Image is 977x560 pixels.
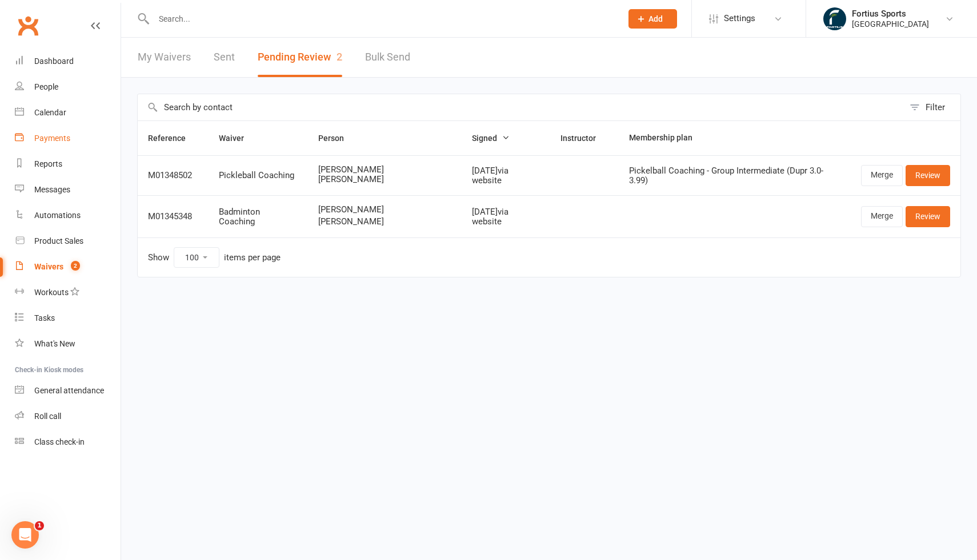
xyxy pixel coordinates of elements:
[34,134,70,143] div: Payments
[34,211,81,220] div: Automations
[15,254,121,280] a: Waivers 2
[560,131,608,145] button: Instructor
[148,171,198,180] div: M01348502
[472,166,540,185] div: [DATE] via website
[34,185,70,194] div: Messages
[138,38,191,77] a: My Waivers
[34,57,74,66] div: Dashboard
[219,171,298,180] div: Pickleball Coaching
[219,131,257,145] button: Waiver
[15,305,121,331] a: Tasks
[34,288,69,297] div: Workouts
[15,378,121,404] a: General attendance kiosk mode
[648,14,663,23] span: Add
[15,280,121,305] a: Workouts
[148,247,281,268] div: Show
[34,412,61,421] div: Roll call
[724,6,755,31] span: Settings
[318,131,357,145] button: Person
[906,165,950,186] a: Review
[15,74,121,100] a: People
[861,206,903,227] a: Merge
[904,94,960,120] button: Filter
[138,94,904,120] input: Search by contact
[15,404,121,429] a: Roll call
[148,131,198,145] button: Reference
[258,38,342,77] button: Pending Review2
[318,205,451,215] span: [PERSON_NAME]
[560,134,608,143] span: Instructor
[15,126,121,151] a: Payments
[852,19,929,29] div: [GEOGRAPHIC_DATA]
[472,134,510,143] span: Signed
[34,82,58,91] div: People
[15,151,121,177] a: Reports
[15,100,121,126] a: Calendar
[34,159,62,168] div: Reports
[472,131,510,145] button: Signed
[11,521,39,549] iframe: Intercom live chat
[34,313,55,323] div: Tasks
[150,11,614,27] input: Search...
[318,134,357,143] span: Person
[619,121,851,155] th: Membership plan
[224,253,281,263] div: items per page
[14,11,42,40] a: Clubworx
[219,207,298,226] div: Badminton Coaching
[15,203,121,228] a: Automations
[15,228,121,254] a: Product Sales
[906,206,950,227] a: Review
[15,429,121,455] a: Class kiosk mode
[318,217,451,227] span: [PERSON_NAME]
[823,7,846,30] img: thumb_image1743802567.png
[34,236,83,245] div: Product Sales
[628,9,677,29] button: Add
[861,165,903,186] a: Merge
[34,386,104,395] div: General attendance
[219,134,257,143] span: Waiver
[318,165,451,184] span: [PERSON_NAME] [PERSON_NAME]
[214,38,235,77] a: Sent
[148,134,198,143] span: Reference
[15,331,121,357] a: What's New
[71,261,80,271] span: 2
[365,38,410,77] a: Bulk Send
[15,49,121,74] a: Dashboard
[852,9,929,19] div: Fortius Sports
[34,262,63,271] div: Waivers
[34,437,85,446] div: Class check-in
[926,100,945,114] div: Filter
[148,212,198,221] div: M01345348
[34,108,66,117] div: Calendar
[472,207,540,226] div: [DATE] via website
[34,339,75,348] div: What's New
[35,521,44,530] span: 1
[15,177,121,203] a: Messages
[337,51,342,63] span: 2
[629,166,840,185] div: Pickelball Coaching - Group Intermediate (Dupr 3.0-3.99)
